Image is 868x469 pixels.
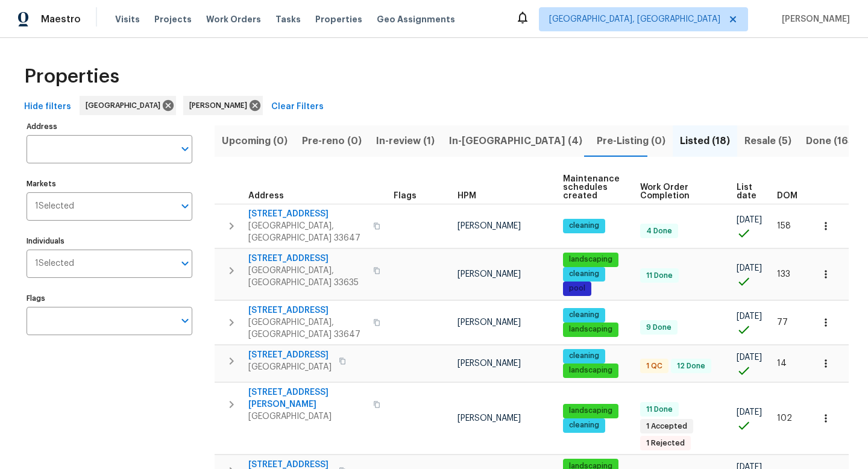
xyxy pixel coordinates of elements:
span: [DATE] [737,408,762,417]
span: [PERSON_NAME] [458,270,521,279]
span: [GEOGRAPHIC_DATA], [GEOGRAPHIC_DATA] 33647 [248,220,366,244]
span: 14 [777,359,787,368]
button: Hide filters [19,96,76,118]
span: List date [737,183,756,200]
span: 12 Done [672,361,710,371]
span: [PERSON_NAME] [189,99,252,112]
span: Properties [24,71,119,83]
label: Individuals [27,238,192,245]
span: landscaping [564,254,617,265]
span: cleaning [564,269,604,279]
span: Pre-reno (0) [302,133,362,150]
span: Address [248,192,284,200]
span: [GEOGRAPHIC_DATA], [GEOGRAPHIC_DATA] [549,13,720,25]
button: Open [177,140,193,157]
span: 4 Done [641,226,677,236]
button: Clear Filters [266,96,329,118]
span: cleaning [564,351,604,361]
span: 1 Accepted [641,421,692,432]
span: [GEOGRAPHIC_DATA] [248,361,332,373]
span: 9 Done [641,323,676,333]
span: [GEOGRAPHIC_DATA], [GEOGRAPHIC_DATA] 33635 [248,265,366,289]
span: HPM [458,192,476,200]
button: Open [177,312,193,329]
span: landscaping [564,406,617,416]
span: 1 Rejected [641,438,690,449]
span: Done (163) [806,133,858,150]
span: [PERSON_NAME] [777,13,850,25]
span: [GEOGRAPHIC_DATA], [GEOGRAPHIC_DATA] 33647 [248,316,366,341]
span: 1 QC [641,361,667,371]
span: cleaning [564,221,604,231]
span: 133 [777,270,790,279]
span: Tasks [275,15,301,24]
span: [STREET_ADDRESS] [248,304,366,316]
span: cleaning [564,310,604,320]
span: [PERSON_NAME] [458,318,521,327]
span: Resale (5) [744,133,791,150]
span: [GEOGRAPHIC_DATA] [248,411,366,423]
label: Markets [27,180,192,187]
span: Clear Filters [271,99,324,115]
span: landscaping [564,365,617,376]
label: Address [27,123,192,130]
span: DOM [777,192,797,200]
span: landscaping [564,324,617,335]
div: [GEOGRAPHIC_DATA] [80,96,176,115]
span: [STREET_ADDRESS] [248,208,366,220]
span: [GEOGRAPHIC_DATA] [86,99,165,112]
span: Work Orders [206,13,261,25]
span: 102 [777,414,792,423]
label: Flags [27,295,192,302]
span: [STREET_ADDRESS][PERSON_NAME] [248,386,366,411]
span: cleaning [564,420,604,430]
span: 1 Selected [35,201,74,212]
span: In-review (1) [376,133,435,150]
span: 11 Done [641,404,678,415]
span: Flags [394,192,417,200]
span: [STREET_ADDRESS] [248,253,366,265]
span: [PERSON_NAME] [458,359,521,368]
button: Open [177,198,193,215]
span: In-[GEOGRAPHIC_DATA] (4) [449,133,582,150]
span: [DATE] [737,216,762,224]
span: 77 [777,318,788,327]
span: [DATE] [737,264,762,272]
span: [DATE] [737,312,762,321]
span: 1 Selected [35,259,74,269]
span: Listed (18) [680,133,730,150]
span: Geo Assignments [377,13,455,25]
span: [PERSON_NAME] [458,414,521,423]
span: Maintenance schedules created [563,175,620,200]
span: [DATE] [737,353,762,362]
span: Visits [115,13,140,25]
span: 158 [777,222,791,230]
span: 11 Done [641,271,678,281]
span: Properties [315,13,362,25]
span: [STREET_ADDRESS] [248,349,332,361]
div: [PERSON_NAME] [183,96,263,115]
span: [PERSON_NAME] [458,222,521,230]
span: Projects [154,13,192,25]
span: Pre-Listing (0) [597,133,665,150]
span: pool [564,283,590,294]
span: Work Order Completion [640,183,716,200]
span: Upcoming (0) [222,133,288,150]
span: Hide filters [24,99,71,115]
span: Maestro [41,13,81,25]
button: Open [177,255,193,272]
